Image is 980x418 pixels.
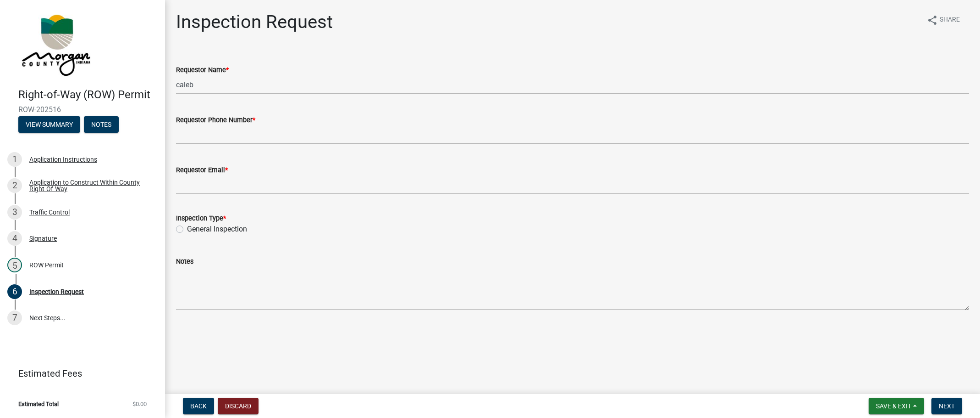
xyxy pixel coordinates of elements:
button: shareShare [919,11,967,29]
h1: Inspection Request [176,11,333,33]
div: ROW Permit [29,262,64,268]
div: 4 [7,231,22,246]
i: share [927,15,938,26]
label: Requestor Phone Number [176,117,255,124]
div: 7 [7,311,22,325]
button: View Summary [18,116,80,133]
button: Discard [218,398,259,414]
div: Application Instructions [29,156,97,163]
span: ROW-202516 [18,105,147,114]
img: Morgan County, Indiana [18,10,92,79]
button: Next [931,398,962,414]
button: Back [183,398,214,414]
span: Next [939,402,955,410]
div: Traffic Control [29,209,70,215]
span: Save & Exit [876,402,911,410]
a: Estimated Fees [7,364,150,383]
button: Notes [84,116,119,133]
div: 2 [7,178,22,193]
span: Share [940,15,960,26]
div: Inspection Request [29,288,84,295]
label: Inspection Type [176,215,226,222]
wm-modal-confirm: Notes [84,121,119,129]
label: Notes [176,259,193,265]
label: General Inspection [187,224,247,235]
span: Back [190,402,207,410]
h4: Right-of-Way (ROW) Permit [18,88,158,102]
button: Save & Exit [869,398,924,414]
div: Signature [29,235,57,242]
span: $0.00 [132,401,147,407]
div: Application to Construct Within County Right-Of-Way [29,179,150,192]
div: 3 [7,205,22,220]
div: 1 [7,152,22,167]
div: 5 [7,258,22,272]
span: Estimated Total [18,401,59,407]
label: Requestor Email [176,167,228,174]
wm-modal-confirm: Summary [18,121,80,129]
div: 6 [7,284,22,299]
label: Requestor Name [176,67,229,73]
